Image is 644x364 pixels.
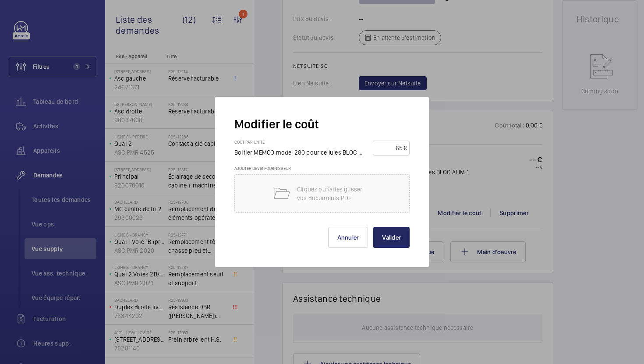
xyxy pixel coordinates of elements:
[234,116,410,132] h2: Modifier le coût
[234,149,375,156] span: Boitier MEMCO model 280 pour cellules BLOC ALIM 1
[297,185,372,202] p: Cliquez ou faites glisser vos documents PDF
[403,144,407,152] div: €
[328,227,368,248] button: Annuler
[234,166,410,174] h3: Ajouter devis fournisseur
[373,227,410,248] button: Valider
[376,141,403,155] input: --
[234,139,373,148] h3: Coût par unité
